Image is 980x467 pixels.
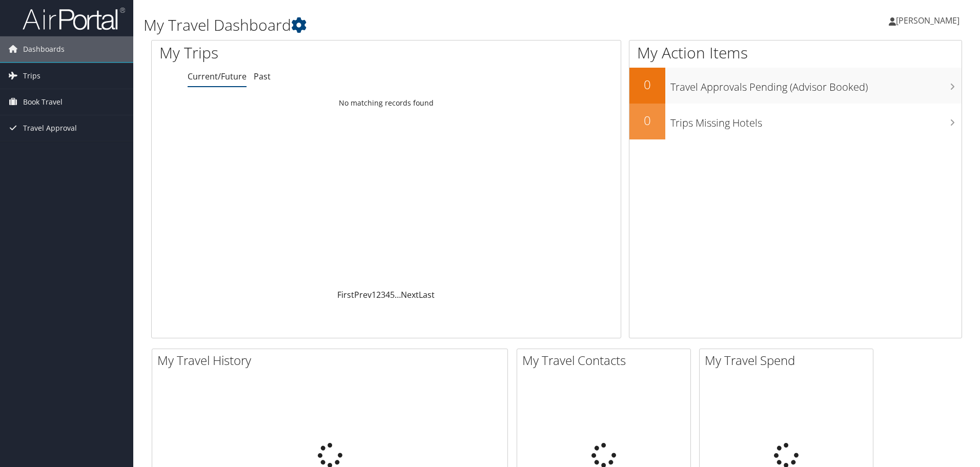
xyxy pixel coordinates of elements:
span: Travel Approval [23,115,77,141]
a: 1 [372,289,376,300]
h3: Travel Approvals Pending (Advisor Booked) [670,75,962,94]
a: 0Trips Missing Hotels [629,104,962,139]
a: Current/Future [188,71,247,82]
h2: 0 [629,76,665,93]
span: [PERSON_NAME] [896,15,959,26]
a: Past [254,71,271,82]
a: [PERSON_NAME] [889,5,970,36]
h2: 0 [629,112,665,129]
a: First [337,289,354,300]
a: 5 [390,289,395,300]
h2: My Travel History [157,352,507,369]
a: 4 [385,289,390,300]
span: … [395,289,401,300]
span: Book Travel [23,89,63,115]
span: Dashboards [23,36,65,62]
a: Prev [354,289,372,300]
h1: My Trips [159,42,418,64]
h3: Trips Missing Hotels [670,111,962,130]
h2: My Travel Contacts [522,352,690,369]
img: airportal-logo.png [23,7,125,31]
a: 2 [376,289,381,300]
h1: My Action Items [629,42,962,64]
span: Trips [23,63,40,89]
td: No matching records found [152,94,621,112]
a: Next [401,289,419,300]
h1: My Travel Dashboard [144,14,695,36]
a: 0Travel Approvals Pending (Advisor Booked) [629,68,962,104]
h2: My Travel Spend [705,352,873,369]
a: 3 [381,289,385,300]
a: Last [419,289,435,300]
